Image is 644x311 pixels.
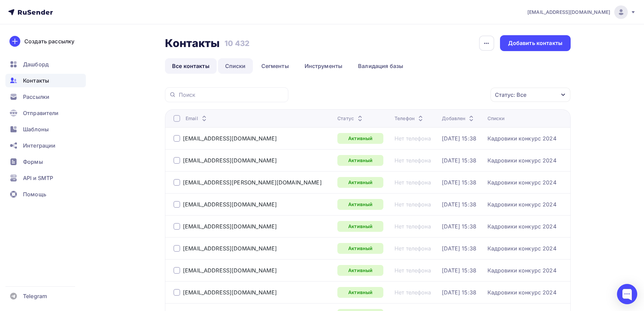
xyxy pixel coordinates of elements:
[337,221,383,232] a: Активный
[442,179,476,186] a: [DATE] 15:38
[337,243,383,254] a: Активный
[337,199,383,210] div: Активный
[337,115,364,122] div: Статус
[442,245,476,252] a: [DATE] 15:38
[337,177,383,188] a: Активный
[5,155,86,169] a: Формы
[487,289,556,296] a: Кадровики конкурс 2024
[395,135,431,142] a: Нет телефона
[487,135,556,142] a: Кадровики конкурс 2024
[395,245,431,252] div: Нет телефона
[395,267,431,274] a: Нет телефона
[442,157,476,164] div: [DATE] 15:38
[351,58,410,74] a: Валидация базы
[508,39,563,47] div: Добавить контакты
[337,155,383,166] a: Активный
[487,179,556,186] a: Кадровики конкурс 2024
[495,91,526,99] div: Статус: Все
[487,201,556,208] a: Кадровики конкурс 2024
[254,58,296,74] a: Сегменты
[224,39,249,48] h3: 10 432
[183,245,277,252] a: [EMAIL_ADDRESS][DOMAIN_NAME]
[218,58,253,74] a: Списки
[487,245,556,252] a: Кадровики конкурс 2024
[442,223,476,230] a: [DATE] 15:38
[23,109,59,117] span: Отправители
[183,267,277,274] a: [EMAIL_ADDRESS][DOMAIN_NAME]
[395,223,431,230] a: Нет телефона
[5,90,86,104] a: Рассылки
[5,58,86,71] a: Дашборд
[487,223,556,230] a: Кадровики конкурс 2024
[297,58,350,74] a: Инструменты
[487,267,556,274] a: Кадровики конкурс 2024
[183,289,277,296] div: [EMAIL_ADDRESS][DOMAIN_NAME]
[23,292,47,300] span: Telegram
[186,115,208,122] div: Email
[487,115,505,122] div: Списки
[442,289,476,296] a: [DATE] 15:38
[23,76,49,85] span: Контакты
[395,157,431,164] a: Нет телефона
[183,157,277,164] a: [EMAIL_ADDRESS][DOMAIN_NAME]
[487,157,556,164] a: Кадровики конкурс 2024
[337,265,383,276] a: Активный
[165,58,217,74] a: Все контакты
[395,289,431,296] a: Нет телефона
[395,179,431,186] a: Нет телефона
[5,106,86,120] a: Отправители
[5,74,86,87] a: Контакты
[527,5,636,19] a: [EMAIL_ADDRESS][DOMAIN_NAME]
[527,9,610,16] span: [EMAIL_ADDRESS][DOMAIN_NAME]
[183,201,277,208] a: [EMAIL_ADDRESS][DOMAIN_NAME]
[23,93,49,101] span: Рассылки
[23,125,49,133] span: Шаблоны
[23,60,49,68] span: Дашборд
[183,223,277,230] a: [EMAIL_ADDRESS][DOMAIN_NAME]
[490,87,571,102] button: Статус: Все
[442,115,475,122] div: Добавлен
[183,135,277,142] a: [EMAIL_ADDRESS][DOMAIN_NAME]
[442,267,476,274] a: [DATE] 15:38
[23,141,55,150] span: Интеграции
[23,174,53,182] span: API и SMTP
[337,287,383,298] div: Активный
[337,133,383,144] a: Активный
[395,201,431,208] a: Нет телефона
[183,179,322,186] div: [EMAIL_ADDRESS][PERSON_NAME][DOMAIN_NAME]
[442,135,476,142] div: [DATE] 15:38
[442,201,476,208] a: [DATE] 15:38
